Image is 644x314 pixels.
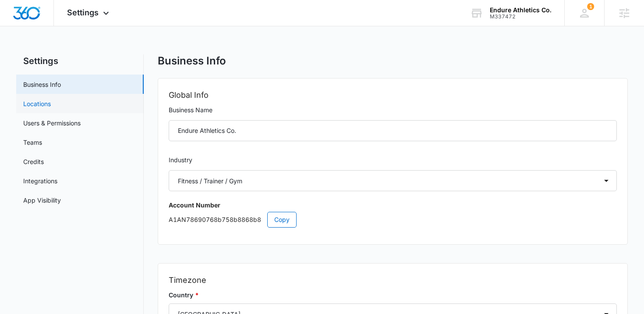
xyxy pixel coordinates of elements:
[23,138,42,147] a: Teams
[16,54,144,68] h2: Settings
[274,215,290,225] span: Copy
[169,290,617,300] label: Country
[169,89,617,101] h2: Global Info
[587,3,594,10] div: notifications count
[23,196,61,205] a: App Visibility
[490,14,552,20] div: account id
[23,176,57,186] a: Integrations
[169,105,617,115] label: Business Name
[169,212,617,228] p: A1AN78690768b758b8868b8
[158,54,226,68] h1: Business Info
[587,3,594,10] span: 1
[23,118,81,128] a: Users & Permissions
[23,157,44,166] a: Credits
[169,155,617,165] label: Industry
[67,8,99,17] span: Settings
[169,274,617,286] h2: Timezone
[23,80,61,89] a: Business Info
[169,201,220,209] strong: Account Number
[490,7,552,14] div: account name
[23,99,51,108] a: Locations
[267,212,297,228] button: Copy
